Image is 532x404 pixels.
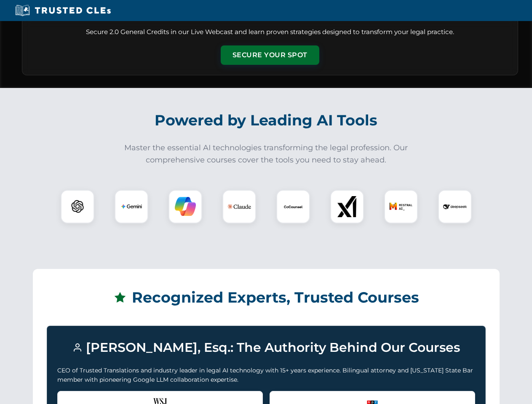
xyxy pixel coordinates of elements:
img: DeepSeek Logo [443,195,467,218]
img: Trusted CLEs [13,4,113,17]
button: Secure Your Spot [221,45,319,65]
p: Secure 2.0 General Credits in our Live Webcast and learn proven strategies designed to transform ... [32,27,508,37]
img: xAI Logo [337,196,358,217]
p: Master the essential AI technologies transforming the legal profession. Our comprehensive courses... [119,142,414,166]
div: Claude [222,190,256,223]
div: DeepSeek [438,190,472,223]
div: Gemini [115,190,148,223]
div: ChatGPT [61,190,94,223]
img: Gemini Logo [121,196,142,217]
div: Mistral AI [384,190,418,223]
img: Mistral AI Logo [389,195,413,218]
img: Copilot Logo [175,196,196,217]
div: CoCounsel [276,190,310,223]
h2: Recognized Experts, Trusted Courses [47,283,486,312]
h2: Powered by Leading AI Tools [33,106,500,135]
img: Claude Logo [227,195,251,218]
img: CoCounsel Logo [283,196,304,217]
div: xAI [330,190,364,223]
div: Copilot [168,190,202,223]
p: CEO of Trusted Translations and industry leader in legal AI technology with 15+ years experience.... [57,366,475,385]
h3: [PERSON_NAME], Esq.: The Authority Behind Our Courses [57,336,475,359]
img: ChatGPT Logo [65,194,90,219]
